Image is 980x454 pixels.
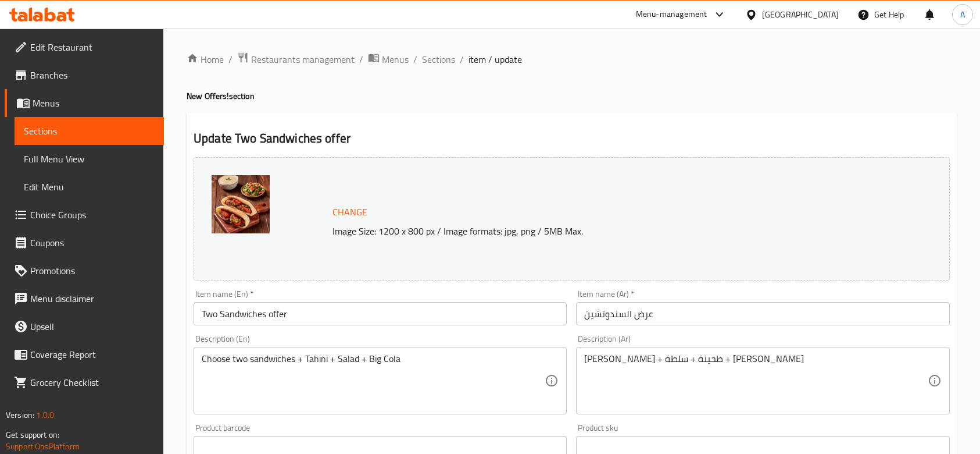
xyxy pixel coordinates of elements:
[328,200,372,224] button: Change
[30,320,155,334] span: Upsell
[30,236,155,250] span: Coupons
[194,302,567,325] input: Enter name En
[30,264,155,278] span: Promotions
[5,257,164,285] a: Promotions
[359,52,363,66] li: /
[5,33,164,61] a: Edit Restaurant
[237,52,355,67] a: Restaurants management
[202,353,545,409] textarea: Choose two sandwiches + Tahini + Salad + Big Cola
[30,40,155,54] span: Edit Restaurant
[368,52,409,67] a: Menus
[5,285,164,313] a: Menu disclaimer
[636,8,707,22] div: Menu-management
[5,313,164,340] a: Upsell
[212,175,270,233] img: %D8%B3%D9%86%D8%AF%D9%88%D8%AA%D8%B4_%D9%83%D9%81%D8%AA%D8%A9_%D8%B4%D8%A7%D9%85%D9%8963868745963...
[328,224,868,238] p: Image Size: 1200 x 800 px / Image formats: jpg, png / 5MB Max.
[33,96,155,110] span: Menus
[5,61,164,89] a: Branches
[24,180,155,194] span: Edit Menu
[5,368,164,396] a: Grocery Checklist
[332,204,367,221] span: Change
[6,439,80,454] a: Support.OpsPlatform
[187,52,224,66] a: Home
[187,52,957,67] nav: breadcrumb
[5,201,164,229] a: Choice Groups
[24,152,155,166] span: Full Menu View
[30,292,155,306] span: Menu disclaimer
[468,52,522,66] span: item / update
[30,375,155,389] span: Grocery Checklist
[5,340,164,368] a: Coverage Report
[413,52,417,66] li: /
[460,52,464,66] li: /
[251,52,355,66] span: Restaurants management
[422,52,455,66] a: Sections
[576,302,949,325] input: Enter name Ar
[6,407,34,423] span: Version:
[6,427,59,442] span: Get support on:
[762,8,839,21] div: [GEOGRAPHIC_DATA]
[228,52,233,66] li: /
[194,130,950,147] h2: Update Two Sandwiches offer
[15,117,164,145] a: Sections
[30,347,155,361] span: Coverage Report
[24,124,155,138] span: Sections
[584,353,927,409] textarea: [PERSON_NAME] + طحينة + سلطة + [PERSON_NAME]
[30,208,155,222] span: Choice Groups
[30,68,155,82] span: Branches
[15,145,164,173] a: Full Menu View
[5,229,164,257] a: Coupons
[382,52,409,66] span: Menus
[15,173,164,201] a: Edit Menu
[187,90,957,102] h4: New Offers! section
[960,8,965,21] span: A
[36,407,54,423] span: 1.0.0
[5,89,164,117] a: Menus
